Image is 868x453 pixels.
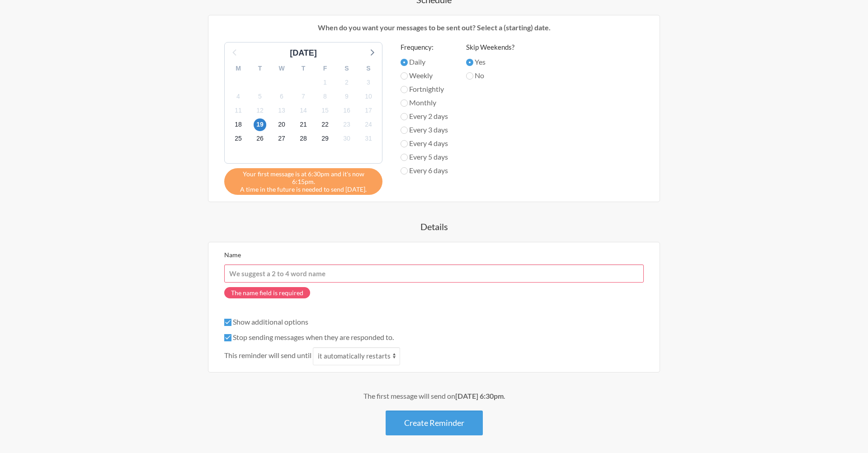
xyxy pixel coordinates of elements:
input: Show additional options [224,319,231,326]
span: Your first message is at 6:30pm and it's now 6:15pm. [231,170,376,185]
input: Stop sending messages when they are responded to. [224,334,231,341]
span: Wednesday 17 September 2025 [362,104,375,117]
label: Yes [466,57,514,67]
label: Every 2 days [401,111,448,122]
span: Tuesday 16 September 2025 [340,104,353,117]
span: Wednesday 1 October 2025 [362,132,375,145]
p: When do you want your messages to be sent out? Select a (starting) date. [215,22,653,33]
span: Tuesday 2 September 2025 [340,76,353,89]
div: T [292,61,314,75]
label: Every 4 days [401,138,448,149]
span: Wednesday 3 September 2025 [362,76,375,89]
strong: [DATE] 6:30pm [455,392,504,400]
span: Tuesday 23 September 2025 [340,118,353,131]
div: T [249,61,271,75]
input: Yes [466,59,473,66]
span: Wednesday 24 September 2025 [362,118,375,131]
span: Monday 22 September 2025 [319,118,331,131]
span: Thursday 25 September 2025 [232,132,245,145]
label: Frequency: [401,42,448,52]
input: Every 5 days [401,154,408,161]
span: Friday 19 September 2025 [254,118,266,131]
span: Saturday 20 September 2025 [275,118,288,131]
input: Every 2 days [401,113,408,120]
span: This reminder will send until [224,350,311,361]
span: Thursday 4 September 2025 [232,90,245,103]
label: Skip Weekends? [466,42,514,52]
span: Monday 15 September 2025 [319,104,331,117]
label: Show additional options [224,317,308,326]
div: F [314,61,336,75]
div: S [336,61,358,75]
span: Monday 29 September 2025 [319,132,331,145]
input: Daily [401,59,408,66]
span: Thursday 18 September 2025 [232,118,245,131]
span: Friday 26 September 2025 [254,132,266,145]
label: Every 3 days [401,124,448,135]
span: Sunday 21 September 2025 [297,118,310,131]
span: Friday 12 September 2025 [254,104,266,117]
label: Monthly [401,97,448,108]
span: Wednesday 10 September 2025 [362,90,375,103]
label: Name [224,251,241,259]
span: Sunday 28 September 2025 [297,132,310,145]
label: Fortnightly [401,84,448,94]
label: Stop sending messages when they are responded to. [224,333,394,341]
input: Fortnightly [401,86,408,93]
input: No [466,72,473,80]
div: A time in the future is needed to send [DATE]. [224,168,382,195]
div: [DATE] [286,47,321,59]
input: We suggest a 2 to 4 word name [224,264,644,283]
span: Saturday 6 September 2025 [275,90,288,103]
input: Every 6 days [401,167,408,175]
span: The name field is required [224,287,310,298]
h4: Details [172,220,696,233]
span: Tuesday 30 September 2025 [340,132,353,145]
label: Every 5 days [401,151,448,162]
label: Daily [401,57,448,67]
div: The first message will send on . [172,391,696,401]
span: Thursday 11 September 2025 [232,104,245,117]
span: Sunday 14 September 2025 [297,104,310,117]
span: Friday 5 September 2025 [254,90,266,103]
input: Monthly [401,99,408,107]
span: Monday 8 September 2025 [319,90,331,103]
label: No [466,70,514,81]
div: S [358,61,379,75]
input: Weekly [401,72,408,80]
label: Every 6 days [401,165,448,176]
div: M [227,61,249,75]
span: Saturday 27 September 2025 [275,132,288,145]
input: Every 4 days [401,140,408,147]
span: Saturday 13 September 2025 [275,104,288,117]
input: Every 3 days [401,127,408,134]
button: Create Reminder [386,411,483,435]
label: Weekly [401,70,448,81]
span: Monday 1 September 2025 [319,76,331,89]
span: Sunday 7 September 2025 [297,90,310,103]
span: Tuesday 9 September 2025 [340,90,353,103]
div: W [271,61,292,75]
